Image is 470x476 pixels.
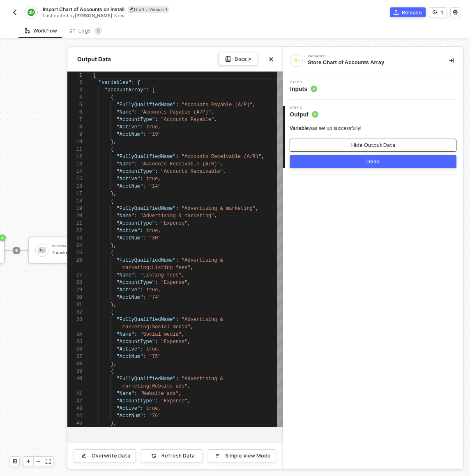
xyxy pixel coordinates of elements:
div: Step 1Inputs [283,81,463,93]
span: Variable [290,125,309,131]
span: , [182,272,184,278]
button: Release [390,7,426,17]
span: : [140,346,143,352]
div: 27 [67,272,82,279]
div: 9 [67,131,82,138]
span: "Advertising & [182,317,223,323]
span: "Name" [117,391,134,397]
div: 19 [67,205,82,212]
div: 36 [67,346,82,353]
span: "Advertising & marketing" [182,206,256,211]
div: Draft • Version 1 [128,6,169,13]
span: Import Chart of Accounts on Install [43,6,124,13]
div: 31 [67,301,82,309]
img: integration-icon [28,9,35,16]
div: 43 [67,405,82,412]
span: , [158,287,161,293]
div: 24 [67,242,82,249]
span: "Expense" [161,398,188,404]
span: Step 2 [290,106,318,109]
span: "Active" [117,228,141,234]
a: Docs ↗ [218,53,258,66]
span: { [111,309,113,315]
span: : [176,102,179,108]
button: Overwrite Data [74,449,136,462]
span: "75" [149,354,161,360]
div: 23 [67,235,82,242]
span: "74" [149,295,161,300]
span: "FullyQualifiedName" [117,206,176,211]
span: marketing:Website ads" [122,383,187,389]
img: back [12,9,18,16]
span: , [214,213,217,219]
div: 42 [67,397,82,405]
span: , [256,206,258,211]
div: was set up successfully! [290,125,362,132]
div: 4 [67,94,82,101]
span: "AcctNum" [117,235,143,241]
div: Workflow [25,28,57,34]
span: "AccountType" [117,221,155,226]
span: , [158,406,161,411]
div: 22 [67,227,82,235]
span: "Name" [117,332,134,337]
span: "19" [149,132,161,137]
span: : [134,391,137,397]
span: "AcctNum" [117,132,143,137]
span: }, [111,243,116,248]
div: 34 [67,331,82,338]
button: 1 [429,7,447,17]
span: : [143,413,146,419]
div: 11 [67,146,82,153]
div: 41 [67,390,82,397]
div: 1 [441,9,443,16]
span: [PERSON_NAME] [75,13,112,19]
span: "AccountType" [117,280,155,286]
span: , [187,280,190,286]
div: Logs [70,27,102,35]
div: 15 [67,175,82,183]
span: , [191,265,194,271]
span: : [131,80,134,86]
span: : [143,235,146,241]
div: 2 [67,79,82,86]
span: "Active" [117,287,141,293]
span: "Active" [117,346,141,352]
span: "Name" [117,161,134,167]
div: Release [402,9,422,16]
span: icon-settings [453,10,458,15]
span: "AcctNum" [117,354,143,360]
span: "AccountType" [117,117,155,123]
span: marketing:Social media" [122,324,191,330]
span: "FullyQualifiedName" [117,376,176,382]
span: "14" [149,183,161,189]
div: 32 [67,309,82,316]
span: true [146,176,158,182]
span: , [158,228,161,234]
div: 13 [67,160,82,168]
div: 35 [67,338,82,346]
div: 5 [67,101,82,109]
div: Last edited by - Now [43,13,234,19]
span: true [146,124,158,130]
span: : [146,87,149,93]
span: : [140,287,143,293]
span: : [155,221,158,226]
div: 44 [67,412,82,420]
span: : [176,376,179,382]
div: Docs ↗ [235,56,251,63]
button: Simple View Mode [208,449,276,462]
span: "Advertising & [182,258,223,263]
div: Output Data [74,55,114,63]
span: "Accounts Payable" [161,117,214,123]
span: "Website ads" [140,391,179,397]
button: Close [266,54,276,64]
span: "Name" [117,109,134,115]
div: Refresh Data [161,453,195,459]
span: "30" [149,235,161,241]
span: { [111,369,113,374]
span: "AccountType" [117,398,155,404]
div: Simple View Mode [225,453,271,459]
div: 10 [67,138,82,146]
span: true [146,346,158,352]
